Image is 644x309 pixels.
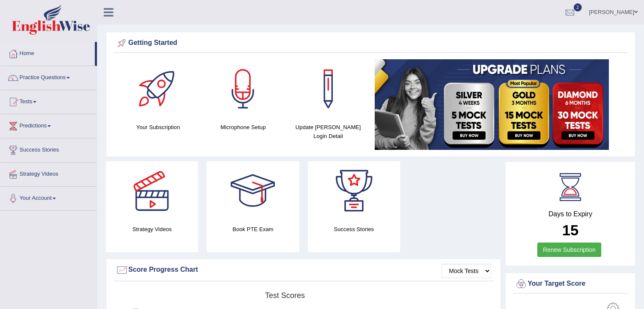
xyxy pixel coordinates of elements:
span: 2 [574,3,582,11]
div: Getting Started [116,37,626,50]
h4: Book PTE Exam [207,225,299,234]
h4: Success Stories [308,225,400,234]
a: Your Account [0,187,97,208]
a: Tests [0,90,97,111]
a: Success Stories [0,138,97,160]
h4: Strategy Videos [106,225,198,234]
img: small5.jpg [375,59,609,150]
a: Practice Questions [0,66,97,87]
a: Predictions [0,114,97,135]
tspan: Test scores [265,291,305,300]
a: Home [0,42,95,63]
h4: Microphone Setup [205,123,282,132]
div: Score Progress Chart [116,264,491,276]
b: 15 [562,222,579,238]
a: Renew Subscription [537,243,601,257]
h4: Days to Expiry [515,210,626,218]
a: Strategy Videos [0,163,97,184]
h4: Your Subscription [120,123,196,132]
h4: Update [PERSON_NAME] Login Detail [290,123,367,141]
div: Your Target Score [515,278,626,290]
